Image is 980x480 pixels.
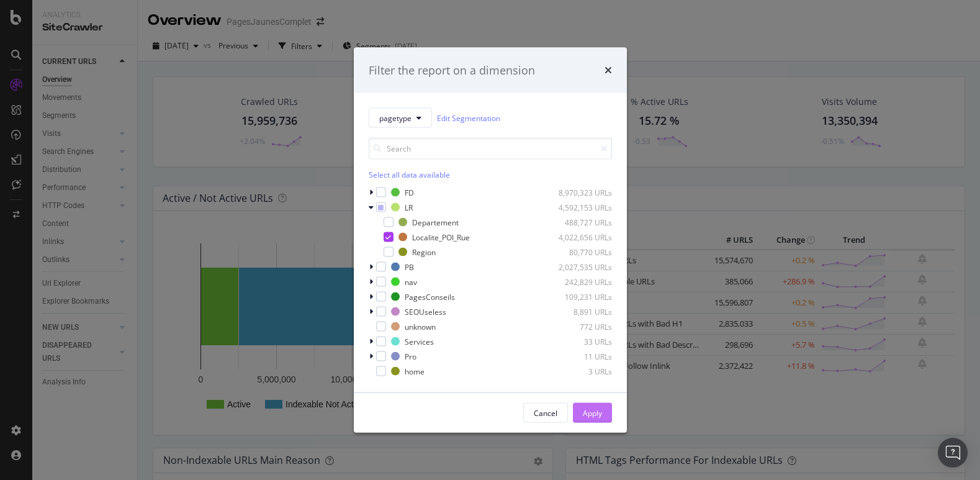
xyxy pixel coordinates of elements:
div: 4,022,656 URLs [551,232,612,242]
div: PB [405,261,414,272]
div: 4,592,153 URLs [551,202,612,212]
div: Services [405,336,434,346]
span: pagetype [379,112,411,123]
div: modal [354,47,627,433]
div: 772 URLs [551,321,612,332]
div: 109,231 URLs [551,291,612,302]
div: 2,027,535 URLs [551,261,612,272]
button: pagetype [369,108,432,128]
div: Region [412,247,436,257]
div: 3 URLs [551,366,612,376]
input: Search [369,138,612,160]
div: 11 URLs [551,351,612,361]
div: Open Intercom Messenger [938,438,968,468]
div: 8,970,323 URLs [551,187,612,197]
div: Cancel [534,407,557,418]
button: Apply [573,403,612,423]
div: 80,770 URLs [551,247,612,257]
div: Filter the report on a dimension [369,62,535,78]
div: 242,829 URLs [551,276,612,287]
div: SEOUseless [405,306,446,317]
div: home [405,366,425,376]
div: nav [405,276,417,287]
div: 488,727 URLs [551,217,612,227]
div: 8,891 URLs [551,306,612,317]
div: Select all data available [369,170,612,180]
div: Apply [583,407,602,418]
button: Cancel [523,403,568,423]
div: Pro [405,351,416,361]
a: Edit Segmentation [437,111,500,124]
div: PagesConseils [405,291,455,302]
div: FD [405,187,414,197]
div: Localite_POI_Rue [412,232,470,242]
div: unknown [405,321,436,332]
div: Departement [412,217,459,227]
div: LR [405,202,413,212]
div: times [605,62,612,78]
div: 33 URLs [551,336,612,346]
